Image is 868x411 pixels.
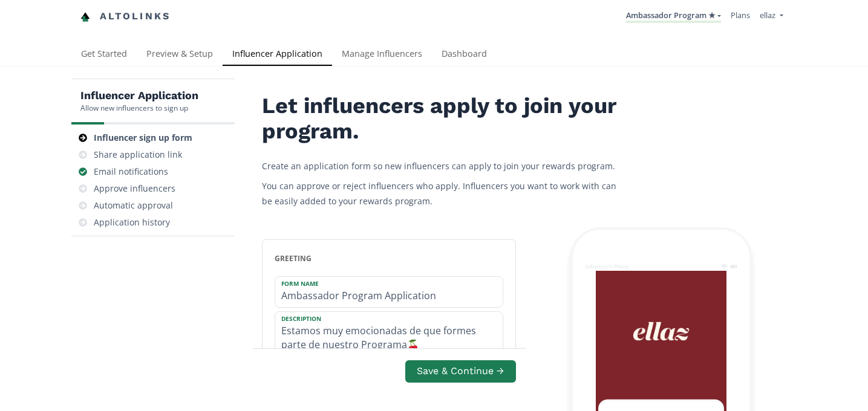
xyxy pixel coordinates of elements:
[275,277,491,288] label: Form Name
[80,12,90,22] img: favicon-32x32.png
[262,94,625,144] h2: Let influencers apply to join your program.
[275,312,503,357] textarea: Estamos muy emocionadas de que formes parte de nuestro Programa🍒
[432,43,497,67] a: Dashboard
[405,360,515,383] button: Save & Continue →
[626,10,721,23] a: Ambassador Program ★
[80,7,171,27] a: Altolinks
[275,253,312,264] span: greeting
[760,10,783,24] a: ellaz
[94,183,175,195] div: Approve influencers
[94,166,168,178] div: Email notifications
[760,10,775,21] span: ellaz
[94,199,173,212] div: Automatic approval
[262,178,625,209] p: You can approve or reject influencers who apply. Influencers you want to work with can be easily ...
[332,43,432,67] a: Manage Influencers
[626,296,696,366] img: nKmKAABZpYV7
[731,10,750,21] a: Plans
[80,88,198,103] h5: Influencer Application
[137,43,223,67] a: Preview & Setup
[94,149,182,161] div: Share application link
[586,263,629,270] div: Influencer's Phone
[223,43,332,67] a: Influencer Application
[262,158,625,173] p: Create an application form so new influencers can apply to join your rewards program.
[94,216,170,228] div: Application history
[275,312,491,323] label: Description
[80,103,198,113] div: Allow new influencers to sign up
[71,43,137,67] a: Get Started
[94,132,192,144] div: Influencer sign up form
